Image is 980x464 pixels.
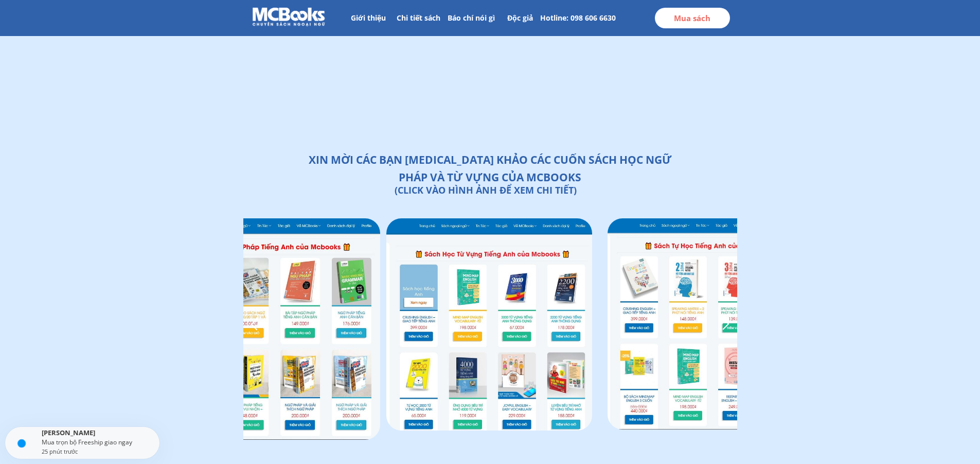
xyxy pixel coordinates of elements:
div: [PERSON_NAME] [42,429,157,438]
p: Chi tiết sách [391,8,446,28]
h3: (CLICK VÀO HÌNH ẢNH ĐỂ XEM CHI TIẾT) [300,183,671,198]
p: Độc giả [496,8,543,28]
p: Báo chí nói gì [446,8,496,28]
div: Mua trọn bộ Freeship giao ngay [42,438,157,447]
p: Mua sách [655,8,730,28]
div: 25 phút trước [42,447,78,456]
h3: XIN MỜI CÁC BẠN [MEDICAL_DATA] KHẢO CÁC CUỐN SÁCH HỌC NGỮ PHÁP VÀ TỪ VỰNG CỦA MCBOOKS [305,151,675,186]
p: Giới thiệu [346,8,391,28]
p: Hotline: 098 606 6630 [539,8,617,28]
